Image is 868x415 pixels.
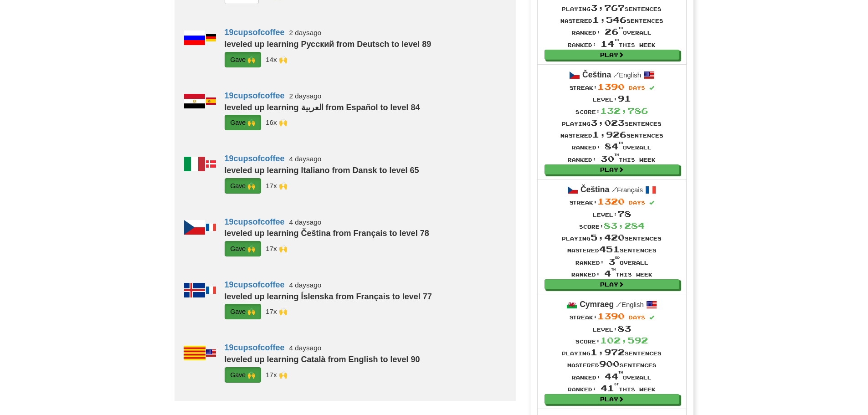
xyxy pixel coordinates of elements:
[608,256,620,266] span: 3
[591,232,625,242] span: 5,420
[225,103,420,112] strong: leveled up learning العربية from Español to level 84
[562,310,662,322] div: Streak:
[605,26,623,36] span: 26
[614,153,619,156] sup: th
[266,307,288,315] small: Zhulong<br />houzuki<br />a_seal<br />Qvadratus<br />Morela<br />LuciusVorenusX<br />sjfree<br />...
[597,196,625,206] span: 1320
[582,70,611,79] strong: Čeština
[289,155,322,163] small: 4 days ago
[225,355,420,364] strong: leveled up learning Català from English to level 90
[266,245,288,252] small: Zhulong<br />houzuki<br />a_seal<br />Qvadratus<br />Morela<br />LuciusVorenusX<br />sjfree<br />...
[611,268,616,271] sup: th
[617,93,631,103] span: 91
[562,195,662,207] div: Streak:
[544,164,679,174] a: Play
[562,323,662,334] div: Level:
[225,343,285,352] a: 19cupsofcoffee
[605,141,623,151] span: 84
[604,220,645,231] span: 83,284
[600,106,648,116] span: 132,786
[225,166,419,175] strong: leveled up learning Italiano from Dansk to level 65
[562,334,662,346] div: Score:
[601,383,619,393] span: 41
[601,39,619,49] span: 14
[225,40,431,49] strong: leveled up learning Русский from Deutsch to level 89
[544,279,679,289] a: Play
[562,256,662,267] div: Ranked: overall
[544,394,679,404] a: Play
[629,200,645,205] span: days
[266,181,288,189] small: Zhulong<br />houzuki<br />Earluccio<br />a_seal<br />Qvadratus<br />Morela<br />LuciusVorenusX<br...
[225,115,261,130] button: Gave 🙌
[601,154,619,164] span: 30
[617,209,631,219] span: 78
[580,185,609,194] strong: Čeština
[289,344,322,352] small: 4 days ago
[560,81,663,92] div: Streak:
[266,118,288,126] small: Zhulong<br />_cmns<br />JioMc<br />Morela<br />Qvadratus<br />bryanbee<br />sjfree<br />rav3l<br ...
[629,314,645,320] span: days
[560,38,663,50] div: Ranked: this week
[225,154,285,163] a: 19cupsofcoffee
[629,85,645,91] span: days
[616,301,644,308] small: English
[560,92,663,104] div: Level:
[562,346,662,358] div: Playing sentences
[649,86,654,91] span: Streak includes today.
[591,118,625,128] span: 3,023
[266,56,288,63] small: Zhulong<br />_cmns<br />JioMc<br />Qvadratus<br />sjfree<br />rav3l<br />LuciusVorenusX<br />houz...
[560,140,663,152] div: Ranked: overall
[560,2,663,14] div: Playing sentences
[225,229,429,238] strong: leveled up learning Čeština from Français to level 78
[225,52,261,67] button: Gave 🙌
[225,280,285,289] a: 19cupsofcoffee
[560,117,663,128] div: Playing sentences
[617,323,631,333] span: 83
[266,371,288,379] small: Zhulong<br />houzuki<br />a_seal<br />Qvadratus<br />Morela<br />LuciusVorenusX<br />sjfree<br />...
[618,371,623,374] sup: th
[560,14,663,26] div: Mastered sentences
[618,141,623,144] sup: th
[225,28,285,37] a: 19cupsofcoffee
[611,185,617,194] span: /
[225,292,432,301] strong: leveled up learning Íslenska from Français to level 77
[560,153,663,164] div: Ranked: this week
[560,128,663,140] div: Mastered sentences
[614,383,619,386] sup: st
[562,382,662,394] div: Ranked: this week
[225,241,261,256] button: Gave 🙌
[560,26,663,37] div: Ranked: overall
[289,92,322,100] small: 2 days ago
[616,300,621,308] span: /
[592,15,627,25] span: 1,546
[562,358,662,370] div: Mastered sentences
[225,304,261,319] button: Gave 🙌
[599,359,620,369] span: 900
[618,26,623,30] sup: th
[591,347,625,357] span: 1,972
[599,244,620,254] span: 451
[560,105,663,117] div: Score:
[225,91,285,100] a: 19cupsofcoffee
[592,129,627,139] span: 1,926
[613,71,619,79] span: /
[605,371,623,381] span: 44
[597,311,625,321] span: 1390
[225,178,261,194] button: Gave 🙌
[562,267,662,279] div: Ranked: this week
[580,300,614,309] strong: Cymraeg
[604,268,616,278] span: 4
[562,370,662,382] div: Ranked: overall
[597,82,625,92] span: 1390
[649,315,654,320] span: Streak includes today.
[600,335,648,345] span: 102,592
[613,72,641,79] small: English
[225,367,261,383] button: Gave 🙌
[289,281,322,289] small: 4 days ago
[649,200,654,205] span: Streak includes today.
[591,3,625,13] span: 3,767
[615,256,620,259] sup: rd
[544,50,679,60] a: Play
[562,231,662,243] div: Playing sentences
[562,208,662,220] div: Level:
